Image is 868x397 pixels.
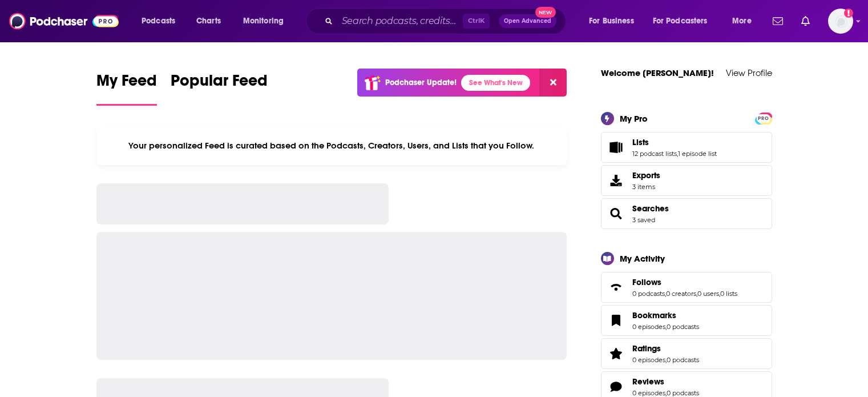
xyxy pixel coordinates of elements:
[632,137,649,147] span: Lists
[632,389,665,397] a: 0 episodes
[632,356,665,364] a: 0 episodes
[142,13,175,29] span: Podcasts
[337,12,463,30] input: Search podcasts, credits, & more...
[605,346,628,362] a: Ratings
[632,277,737,287] a: Follows
[828,9,853,34] button: Show profile menu
[171,71,268,97] span: Popular Feed
[499,14,556,28] button: Open AdvancedNew
[96,126,567,165] div: Your personalized Feed is curated based on the Podcasts, Creators, Users, and Lists that you Follow.
[317,8,577,34] div: Search podcasts, credits, & more...
[632,277,661,287] span: Follows
[724,12,766,30] button: open menu
[461,75,530,91] a: See What's New
[632,203,669,214] a: Searches
[632,323,665,331] a: 0 episodes
[828,9,853,34] img: User Profile
[632,150,677,158] a: 12 podcast lists
[385,78,457,87] p: Podchaser Update!
[665,356,667,364] span: ,
[605,206,628,222] a: Searches
[601,338,772,369] span: Ratings
[632,310,699,320] a: Bookmarks
[632,310,676,320] span: Bookmarks
[757,114,770,123] span: PRO
[134,12,190,30] button: open menu
[601,67,714,78] a: Welcome [PERSON_NAME]!
[667,356,699,364] a: 0 podcasts
[632,376,664,387] span: Reviews
[696,290,697,298] span: ,
[726,67,772,78] a: View Profile
[719,290,720,298] span: ,
[589,13,634,29] span: For Business
[632,290,665,298] a: 0 podcasts
[653,13,708,29] span: For Podcasters
[768,11,788,31] a: Show notifications dropdown
[243,13,284,29] span: Monitoring
[665,323,667,331] span: ,
[601,305,772,336] span: Bookmarks
[645,12,724,30] button: open menu
[605,379,628,395] a: Reviews
[678,150,717,158] a: 1 episode list
[677,150,678,158] span: ,
[720,290,737,298] a: 0 lists
[504,18,551,24] span: Open Advanced
[620,253,665,264] div: My Activity
[665,290,666,298] span: ,
[196,13,221,29] span: Charts
[581,12,648,30] button: open menu
[797,11,814,31] a: Show notifications dropdown
[235,12,298,30] button: open menu
[189,12,228,30] a: Charts
[828,9,853,34] span: Logged in as Bcprpro33
[665,389,667,397] span: ,
[96,71,157,97] span: My Feed
[605,279,628,295] a: Follows
[605,139,628,155] a: Lists
[632,170,660,181] span: Exports
[632,343,699,354] a: Ratings
[9,10,119,32] img: Podchaser - Follow, Share and Rate Podcasts
[605,312,628,328] a: Bookmarks
[632,376,699,387] a: Reviews
[96,71,157,106] a: My Feed
[632,343,661,354] span: Ratings
[697,290,719,298] a: 0 users
[667,323,699,331] a: 0 podcasts
[632,216,655,224] a: 3 saved
[601,272,772,303] span: Follows
[666,290,696,298] a: 0 creators
[757,113,770,122] a: PRO
[632,183,660,191] span: 3 items
[732,13,752,29] span: More
[463,14,490,29] span: Ctrl K
[171,71,268,106] a: Popular Feed
[601,132,772,163] span: Lists
[601,165,772,196] a: Exports
[601,198,772,229] span: Searches
[535,7,556,18] span: New
[667,389,699,397] a: 0 podcasts
[620,113,648,124] div: My Pro
[844,9,853,18] svg: Add a profile image
[605,173,628,189] span: Exports
[632,137,717,147] a: Lists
